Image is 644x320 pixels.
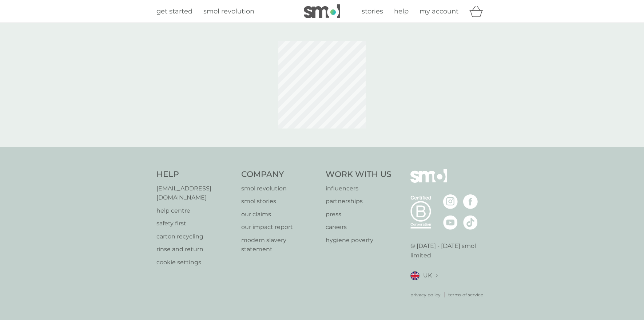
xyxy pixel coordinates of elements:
a: privacy policy [410,291,441,298]
h4: Company [241,169,319,180]
span: stories [362,7,383,15]
a: carton recycling [156,232,234,241]
span: smol revolution [203,7,254,15]
span: UK [423,271,432,280]
a: [EMAIL_ADDRESS][DOMAIN_NAME] [156,184,234,202]
a: cookie settings [156,258,234,267]
span: my account [420,7,458,15]
span: help [394,7,409,15]
h4: Help [156,169,234,180]
a: partnerships [326,197,391,206]
img: visit the smol Tiktok page [463,215,478,230]
img: smol [304,4,340,18]
a: careers [326,222,391,232]
a: help [394,6,409,17]
a: our claims [241,210,319,219]
a: smol stories [241,197,319,206]
a: smol revolution [203,6,254,17]
a: terms of service [448,291,483,298]
a: stories [362,6,383,17]
img: visit the smol Facebook page [463,194,478,209]
img: select a new location [436,274,438,278]
img: UK flag [410,271,420,280]
a: get started [156,6,192,17]
a: influencers [326,184,391,193]
p: © [DATE] - [DATE] smol limited [410,241,488,260]
img: visit the smol Youtube page [443,215,458,230]
a: modern slavery statement [241,236,319,254]
h4: Work With Us [326,169,391,180]
a: hygiene poverty [326,236,391,245]
a: smol revolution [241,184,319,193]
img: visit the smol Instagram page [443,194,458,209]
a: help centre [156,206,234,216]
div: basket [469,4,488,19]
a: my account [420,6,458,17]
span: get started [156,7,192,15]
a: rinse and return [156,245,234,254]
a: press [326,210,391,219]
a: our impact report [241,222,319,232]
a: safety first [156,219,234,228]
img: smol [410,169,447,194]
